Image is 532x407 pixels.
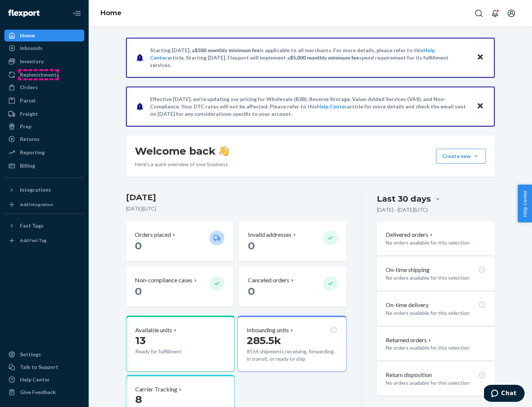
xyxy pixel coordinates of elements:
div: Help Center [20,376,50,383]
p: On-time delivery [386,301,429,309]
button: Fast Tags [4,220,84,232]
button: Open notifications [488,6,502,21]
button: Close [475,52,485,63]
span: $500 monthly minimum fee [195,47,260,53]
a: Freight [4,108,84,120]
button: Canceled orders 0 [239,267,346,307]
div: Prep [20,123,31,130]
div: Home [20,32,35,39]
div: Add Fast Tag [20,237,47,243]
span: 0 [248,285,255,297]
span: 0 [135,239,142,252]
p: No orders available for this selection [386,379,486,387]
div: Talk to Support [20,363,58,371]
p: Canceled orders [248,276,289,285]
a: Reporting [4,147,84,158]
button: Available units13Ready for fulfillment [126,316,235,372]
p: On-time shipping [386,266,430,274]
div: Parcel [20,97,35,104]
button: Returned orders [386,336,433,344]
div: Inbounds [20,44,42,52]
div: Inventory [20,58,44,65]
p: Here’s a quick overview of your business [135,161,229,168]
h1: Welcome back [135,144,229,158]
button: Create new [436,149,486,164]
p: [DATE] ( UTC ) [126,205,347,212]
span: 285.5k [247,334,281,347]
a: Prep [4,121,84,132]
button: Open Search Box [471,6,486,21]
span: 13 [135,334,146,347]
p: Starting [DATE], a is applicable to all merchants. For more details, please refer to this article... [150,47,470,69]
a: Inventory [4,55,84,67]
div: Reporting [20,149,45,156]
button: Non-compliance cases 0 [126,267,233,307]
h3: [DATE] [126,192,347,203]
div: Replenishments [20,71,59,78]
a: Home [100,9,122,17]
button: Inbounding units285.5k8554 shipments receiving, forwarding, in transit, or ready to ship [238,316,346,372]
div: Last 30 days [377,193,431,205]
img: Flexport logo [8,10,40,17]
button: Delivered orders [386,231,434,239]
div: Settings [20,351,41,358]
p: Return disposition [386,371,432,379]
span: 8 [135,393,142,406]
a: Help Center [317,103,347,110]
p: Available units [135,326,172,334]
div: Billing [20,162,35,169]
div: Integrations [20,186,51,194]
p: Inbounding units [247,326,289,334]
button: Close Navigation [69,6,84,21]
a: Orders [4,81,84,93]
a: Add Integration [4,199,84,211]
div: Fast Tags [20,222,44,229]
a: Returns [4,133,84,145]
button: Integrations [4,184,84,196]
a: Add Fast Tag [4,235,84,246]
span: $5,000 monthly minimum fee [290,54,359,61]
p: Non-compliance cases [135,276,192,285]
p: No orders available for this selection [386,309,486,317]
a: Home [4,30,84,41]
span: 0 [135,285,142,297]
a: Billing [4,160,84,172]
p: [DATE] - [DATE] ( UTC ) [377,206,428,213]
a: Settings [4,349,84,360]
ol: breadcrumbs [95,3,127,24]
p: No orders available for this selection [386,239,486,246]
button: Orders placed 0 [126,222,233,261]
div: Orders [20,84,38,91]
a: Replenishments [4,69,84,81]
p: Orders placed [135,231,171,239]
a: Inbounds [4,42,84,54]
button: Talk to Support [4,361,84,373]
div: Add Integration [20,201,53,208]
div: Give Feedback [20,388,56,396]
div: Returns [20,135,40,143]
p: No orders available for this selection [386,274,486,282]
img: hand-wave emoji [219,146,229,156]
button: Close [475,101,485,112]
a: Parcel [4,95,84,107]
button: Invalid addresses 0 [239,222,346,261]
span: 0 [248,239,255,252]
iframe: Opens a widget where you can chat to one of our agents [484,385,525,403]
p: Invalid addresses [248,231,291,239]
p: 8554 shipments receiving, forwarding, in transit, or ready to ship [247,348,337,363]
p: Carrier Tracking [135,385,177,394]
p: Effective [DATE], we're updating our pricing for Wholesale (B2B), Reserve Storage, Value-Added Se... [150,95,470,118]
button: Open account menu [504,6,519,21]
a: Help Center [4,374,84,386]
div: Freight [20,110,38,118]
button: Help Center [518,185,532,222]
p: No orders available for this selection [386,344,486,351]
p: Ready for fulfillment [135,348,204,355]
button: Give Feedback [4,386,84,398]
